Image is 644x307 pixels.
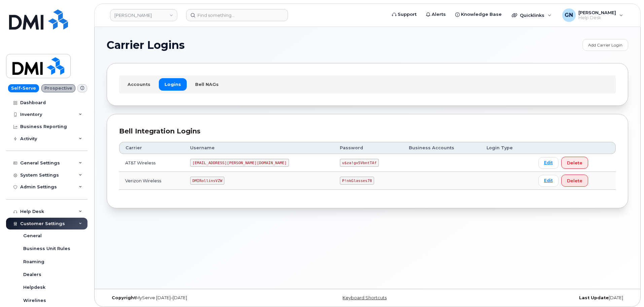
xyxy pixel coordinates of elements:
[119,142,184,154] th: Carrier
[119,126,616,136] div: Bell Integration Logins
[119,154,184,172] td: AT&T Wireless
[567,178,582,184] span: Delete
[561,157,588,169] button: Delete
[343,295,387,300] a: Keyboard Shortcuts
[340,159,379,167] code: u$za!gx5VbntTAf
[119,172,184,190] td: Verizon Wireless
[107,40,185,50] span: Carrier Logins
[189,78,224,90] a: Bell NAGs
[190,177,224,185] code: DMIRollinsVZW
[480,142,532,154] th: Login Type
[112,295,136,300] strong: Copyright
[579,295,609,300] strong: Last Update
[107,295,281,301] div: MyServe [DATE]–[DATE]
[567,160,582,166] span: Delete
[538,175,559,187] a: Edit
[159,78,187,90] a: Logins
[122,78,156,90] a: Accounts
[340,177,374,185] code: P!nkGlasses78
[334,142,403,154] th: Password
[561,175,588,187] button: Delete
[582,39,628,51] a: Add Carrier Login
[184,142,334,154] th: Username
[454,295,628,301] div: [DATE]
[403,142,480,154] th: Business Accounts
[190,159,289,167] code: [EMAIL_ADDRESS][PERSON_NAME][DOMAIN_NAME]
[538,157,559,169] a: Edit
